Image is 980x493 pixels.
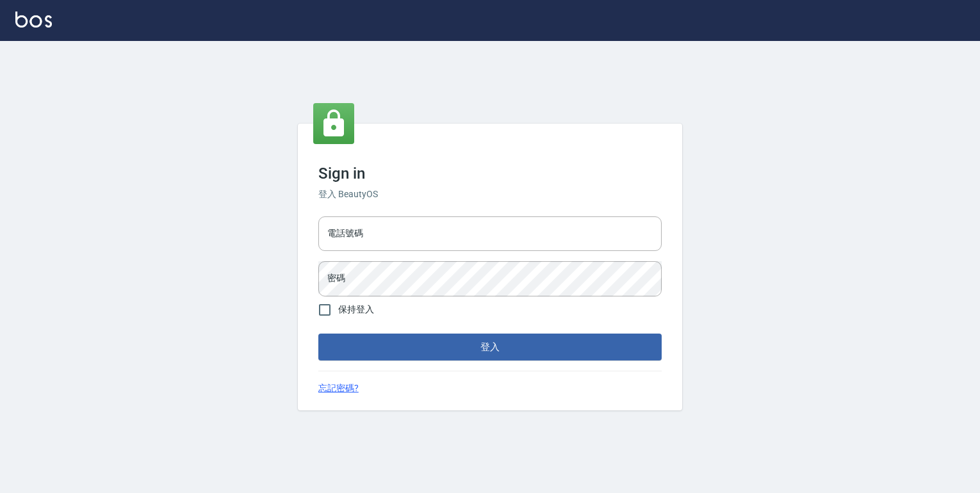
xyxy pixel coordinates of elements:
[318,334,662,360] button: 登入
[318,382,359,395] a: 忘記密碼?
[318,188,662,201] h6: 登入 BeautyOS
[15,12,52,28] img: Logo
[338,303,374,316] span: 保持登入
[318,165,662,182] h3: Sign in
